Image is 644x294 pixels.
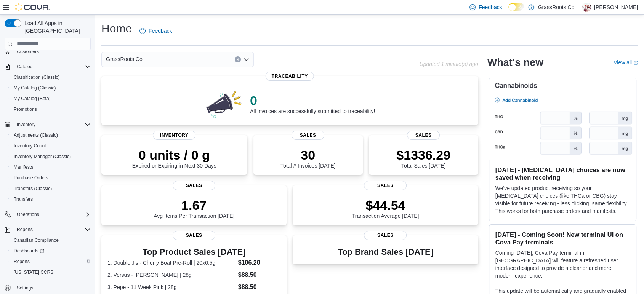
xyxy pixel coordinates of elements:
[17,285,33,291] span: Settings
[14,283,91,292] span: Settings
[14,47,42,56] a: Customers
[11,105,40,114] a: Promotions
[2,224,94,235] button: Reports
[11,173,51,182] a: Purchase Orders
[8,235,94,246] button: Canadian Compliance
[11,83,91,93] span: My Catalog (Classic)
[11,173,91,182] span: Purchase Orders
[14,96,51,102] span: My Catalog (Beta)
[396,147,450,169] div: Total Sales [DATE]
[14,248,44,254] span: Dashboards
[238,258,281,267] dd: $106.20
[280,147,335,163] p: 30
[338,248,433,257] h3: Top Brand Sales [DATE]
[14,269,53,275] span: [US_STATE] CCRS
[11,246,91,256] span: Dashboards
[14,143,46,149] span: Inventory Count
[132,147,216,169] div: Expired or Expiring in Next 30 Days
[14,132,58,138] span: Adjustments (Classic)
[173,231,215,240] span: Sales
[11,184,91,193] span: Transfers (Classic)
[479,3,502,11] span: Feedback
[8,162,94,173] button: Manifests
[11,236,91,245] span: Canadian Compliance
[238,270,281,280] dd: $88.50
[8,173,94,183] button: Purchase Orders
[14,210,91,219] span: Operations
[11,141,91,150] span: Inventory Count
[8,130,94,141] button: Adjustments (Classic)
[11,73,91,82] span: Classification (Classic)
[250,93,375,108] p: 0
[2,119,94,130] button: Inventory
[14,196,33,202] span: Transfers
[14,153,71,160] span: Inventory Manager (Classic)
[149,27,172,35] span: Feedback
[107,271,235,279] dt: 2. Versus - [PERSON_NAME] | 28g
[2,209,94,220] button: Operations
[14,62,35,71] button: Catalog
[8,83,94,93] button: My Catalog (Classic)
[11,163,91,172] span: Manifests
[11,94,91,103] span: My Catalog (Beta)
[11,141,49,150] a: Inventory Count
[11,94,54,103] a: My Catalog (Beta)
[2,282,94,293] button: Settings
[250,93,375,114] div: All invoices are successfully submitted to traceability!
[17,121,35,128] span: Inventory
[8,141,94,151] button: Inventory Count
[11,73,63,82] a: Classification (Classic)
[235,56,241,62] button: Clear input
[154,198,234,219] div: Avg Items Per Transaction [DATE]
[14,106,37,112] span: Promotions
[487,56,543,69] h2: What's new
[136,23,175,38] a: Feedback
[407,131,440,140] span: Sales
[14,46,91,56] span: Customers
[495,231,630,246] h3: [DATE] - Coming Soon! New terminal UI on Cova Pay terminals
[582,3,591,12] div: Dave Jones
[14,62,91,71] span: Catalog
[14,120,38,129] button: Inventory
[495,184,630,215] p: We've updated product receiving so your [MEDICAL_DATA] choices (like THCa or CBG) stay visible fo...
[17,227,33,233] span: Reports
[352,198,419,219] div: Transaction Average [DATE]
[8,256,94,267] button: Reports
[8,72,94,83] button: Classification (Classic)
[173,181,215,190] span: Sales
[11,152,74,161] a: Inventory Manager (Classic)
[17,48,39,54] span: Customers
[14,259,30,265] span: Reports
[594,3,638,12] p: [PERSON_NAME]
[15,3,50,11] img: Cova
[396,147,450,163] p: $1336.29
[2,61,94,72] button: Catalog
[11,83,59,93] a: My Catalog (Classic)
[292,131,324,140] span: Sales
[11,257,91,266] span: Reports
[266,72,314,81] span: Traceability
[11,195,36,204] a: Transfers
[495,249,630,280] p: Coming [DATE], Cova Pay terminal in [GEOGRAPHIC_DATA] will feature a refreshed user interface des...
[107,248,280,257] h3: Top Product Sales [DATE]
[352,198,419,213] p: $44.54
[238,283,281,292] dd: $88.50
[204,88,244,119] img: 0
[8,151,94,162] button: Inventory Manager (Classic)
[280,147,335,169] div: Total # Invoices [DATE]
[419,61,478,67] p: Updated 1 minute(s) ago
[577,3,579,12] p: |
[11,268,91,277] span: Washington CCRS
[11,195,91,204] span: Transfers
[364,231,407,240] span: Sales
[614,59,638,66] a: View allExternal link
[14,85,56,91] span: My Catalog (Classic)
[538,3,575,12] p: GrassRoots Co
[11,184,55,193] a: Transfers (Classic)
[14,225,36,234] button: Reports
[153,131,195,140] span: Inventory
[107,283,235,291] dt: 3. Pepe - 11 Week Pink | 28g
[107,259,235,267] dt: 1. Double J's - Cherry Boat Pre-Roll | 20x0.5g
[14,120,91,129] span: Inventory
[21,19,91,35] span: Load All Apps in [GEOGRAPHIC_DATA]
